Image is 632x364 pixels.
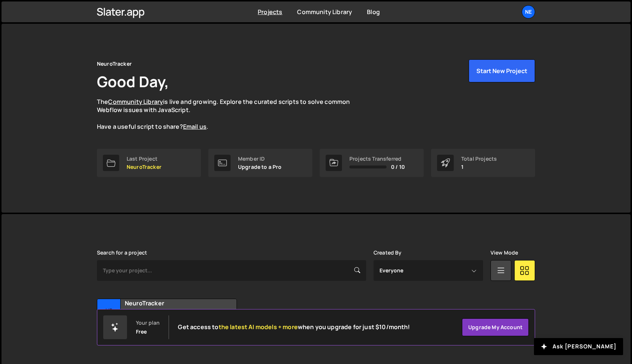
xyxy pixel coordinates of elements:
[238,156,282,162] div: Member ID
[97,299,237,345] a: Ne NeuroTracker Created by [EMAIL_ADDRESS][DOMAIN_NAME] 14 pages, last updated by [DATE]
[461,164,497,170] p: 1
[136,329,147,335] div: Free
[127,164,162,170] p: NeuroTracker
[534,338,623,355] button: Ask [PERSON_NAME]
[97,149,201,177] a: Last Project NeuroTracker
[97,260,366,281] input: Type your project...
[97,59,132,68] div: NeuroTracker
[97,250,147,256] label: Search for a project
[127,156,162,162] div: Last Project
[125,299,214,307] h2: NeuroTracker
[462,318,529,336] a: Upgrade my account
[297,8,352,16] a: Community Library
[522,5,535,19] a: Ne
[349,156,405,162] div: Projects Transferred
[374,250,402,256] label: Created By
[461,156,497,162] div: Total Projects
[258,8,282,16] a: Projects
[491,250,518,256] label: View Mode
[238,164,282,170] p: Upgrade to a Pro
[183,122,206,131] a: Email us
[136,320,160,326] div: Your plan
[391,164,405,170] span: 0 / 10
[367,8,380,16] a: Blog
[108,98,163,106] a: Community Library
[178,324,410,331] h2: Get access to when you upgrade for just $10/month!
[97,71,169,92] h1: Good Day,
[469,59,535,82] button: Start New Project
[219,323,298,331] span: the latest AI models + more
[97,299,121,322] div: Ne
[97,98,364,131] p: The is live and growing. Explore the curated scripts to solve common Webflow issues with JavaScri...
